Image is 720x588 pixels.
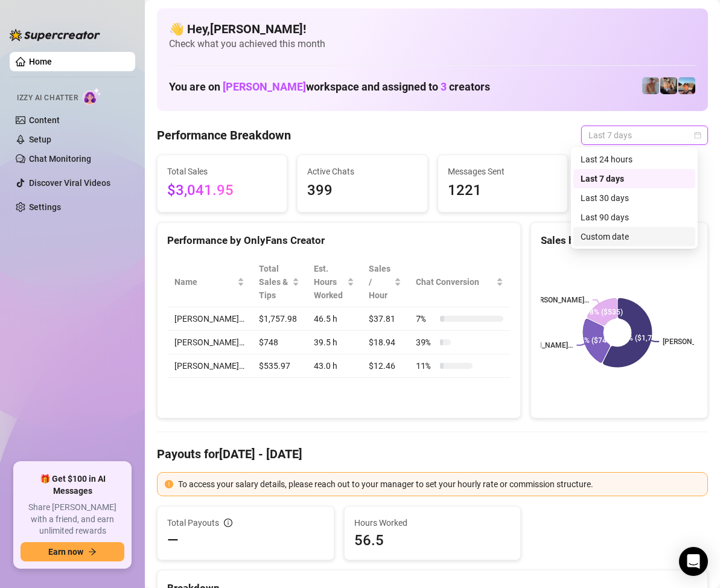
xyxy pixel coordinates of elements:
td: 46.5 h [307,307,362,331]
div: Last 30 days [573,188,695,208]
div: Sales by OnlyFans Creator [541,232,698,249]
span: Total Payouts [167,516,219,529]
th: Chat Conversion [409,257,511,307]
a: Settings [29,202,61,212]
span: 3 [441,80,447,93]
text: [PERSON_NAME]… [513,341,573,350]
a: Home [29,57,52,66]
img: George [660,77,677,94]
h4: Performance Breakdown [157,127,291,144]
td: [PERSON_NAME]… [167,331,252,354]
div: Last 30 days [581,191,688,205]
a: Content [29,115,60,125]
span: Check what you achieved this month [169,37,696,51]
span: arrow-right [88,548,97,556]
a: Chat Monitoring [29,154,91,164]
span: Chat Conversion [416,275,494,289]
div: Last 7 days [573,169,695,188]
h4: 👋 Hey, [PERSON_NAME] ! [169,21,696,37]
span: info-circle [224,519,232,527]
div: To access your salary details, please reach out to your manager to set your hourly rate or commis... [178,478,700,491]
img: AI Chatter [83,88,101,105]
div: Last 90 days [573,208,695,227]
span: Sales / Hour [369,262,392,302]
span: calendar [694,132,701,139]
div: Last 24 hours [581,153,688,166]
div: Custom date [573,227,695,246]
h1: You are on workspace and assigned to creators [169,80,490,94]
span: 11 % [416,359,435,372]
img: Zach [678,77,695,94]
span: 🎁 Get $100 in AI Messages [21,473,124,497]
span: 1221 [448,179,558,202]
div: Last 90 days [581,211,688,224]
td: $37.81 [362,307,409,331]
span: 39 % [416,336,435,349]
span: Izzy AI Chatter [17,92,78,104]
span: Active Chats [307,165,417,178]
span: $3,041.95 [167,179,277,202]
div: Open Intercom Messenger [679,547,708,576]
td: 39.5 h [307,331,362,354]
td: $1,757.98 [252,307,307,331]
span: Messages Sent [448,165,558,178]
span: [PERSON_NAME] [223,80,306,93]
span: Hours Worked [354,516,511,529]
span: Earn now [48,547,83,557]
span: Last 7 days [588,126,701,144]
text: [PERSON_NAME]… [529,296,589,304]
div: Performance by OnlyFans Creator [167,232,511,249]
th: Name [167,257,252,307]
th: Sales / Hour [362,257,409,307]
td: $748 [252,331,307,354]
td: [PERSON_NAME]… [167,354,252,378]
span: — [167,531,179,550]
span: 56.5 [354,531,511,550]
td: 43.0 h [307,354,362,378]
div: Est. Hours Worked [314,262,345,302]
span: Share [PERSON_NAME] with a friend, and earn unlimited rewards [21,502,124,537]
img: Joey [642,77,659,94]
button: Earn nowarrow-right [21,542,124,561]
span: 7 % [416,312,435,325]
img: logo-BBDzfeDw.svg [10,29,100,41]
td: $12.46 [362,354,409,378]
div: Custom date [581,230,688,243]
div: Last 24 hours [573,150,695,169]
span: exclamation-circle [165,480,173,488]
span: Total Sales [167,165,277,178]
th: Total Sales & Tips [252,257,307,307]
h4: Payouts for [DATE] - [DATE] [157,446,708,462]
div: Last 7 days [581,172,688,185]
a: Discover Viral Videos [29,178,110,188]
td: [PERSON_NAME]… [167,307,252,331]
span: Total Sales & Tips [259,262,290,302]
span: 399 [307,179,417,202]
span: Name [174,275,235,289]
td: $535.97 [252,354,307,378]
a: Setup [29,135,51,144]
td: $18.94 [362,331,409,354]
